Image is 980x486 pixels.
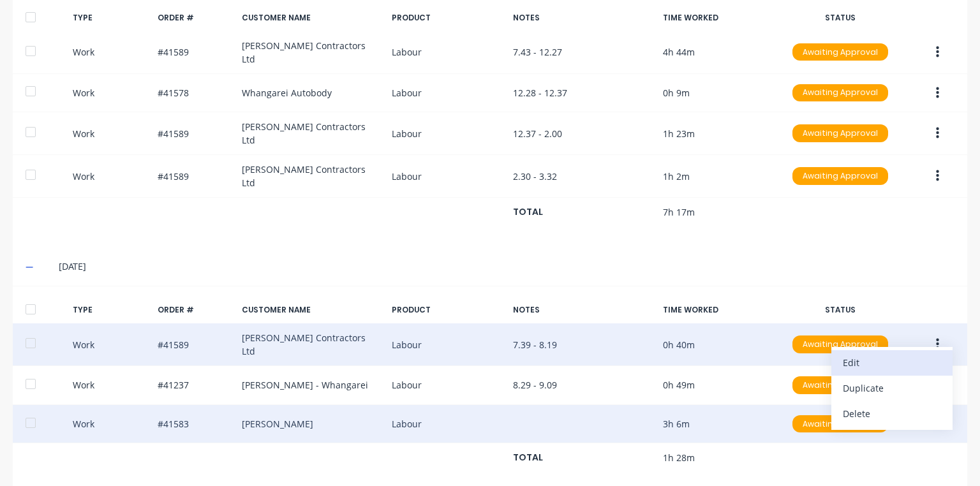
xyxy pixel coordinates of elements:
[513,304,652,316] div: NOTES
[792,124,888,142] div: Awaiting Approval
[663,12,775,24] div: TIME WORKED
[73,304,147,316] div: TYPE
[792,376,888,394] div: Awaiting Approval
[792,167,888,185] div: Awaiting Approval
[792,43,888,61] div: Awaiting Approval
[158,12,232,24] div: ORDER #
[792,415,888,433] div: Awaiting Approval
[843,379,941,397] div: Duplicate
[513,12,652,24] div: NOTES
[843,353,941,372] div: Edit
[784,12,896,24] div: STATUS
[73,12,147,24] div: TYPE
[242,304,381,316] div: CUSTOMER NAME
[392,304,503,316] div: PRODUCT
[843,404,941,423] div: Delete
[59,260,954,274] div: [DATE]
[792,84,888,102] div: Awaiting Approval
[784,304,896,316] div: STATUS
[663,304,775,316] div: TIME WORKED
[242,12,381,24] div: CUSTOMER NAME
[158,304,232,316] div: ORDER #
[792,335,888,353] div: Awaiting Approval
[392,12,503,24] div: PRODUCT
